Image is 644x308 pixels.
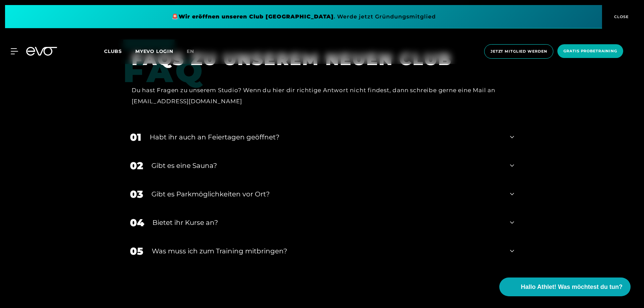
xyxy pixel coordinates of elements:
button: CLOSE [602,5,639,28]
div: Gibt es eine Sauna? [151,161,502,171]
div: Was muss ich zum Training mitbringen? [152,246,502,256]
div: 03 [130,187,143,202]
a: Gratis Probetraining [555,44,625,59]
div: 01 [130,130,141,145]
span: Hallo Athlet! Was möchtest du tun? [521,283,623,292]
span: Jetzt Mitglied werden [491,49,547,54]
div: Bietet ihr Kurse an? [152,218,502,228]
div: 04 [130,215,144,230]
a: en [187,48,202,55]
button: Hallo Athlet! Was möchtest du tun? [499,278,631,296]
span: en [187,48,194,54]
div: Habt ihr auch an Feiertagen geöffnet? [150,132,502,142]
span: Clubs [104,48,122,54]
a: MYEVO LOGIN [135,48,173,54]
div: Gibt es Parkmöglichkeiten vor Ort? [151,189,502,199]
div: 02 [130,158,143,173]
a: Clubs [104,48,135,54]
div: Du hast Fragen zu unserem Studio? Wenn du hier dir richtige Antwort nicht findest, dann schreibe ... [132,85,504,107]
span: CLOSE [612,14,629,20]
a: Jetzt Mitglied werden [482,44,555,59]
div: 05 [130,244,143,259]
span: Gratis Probetraining [563,48,617,54]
